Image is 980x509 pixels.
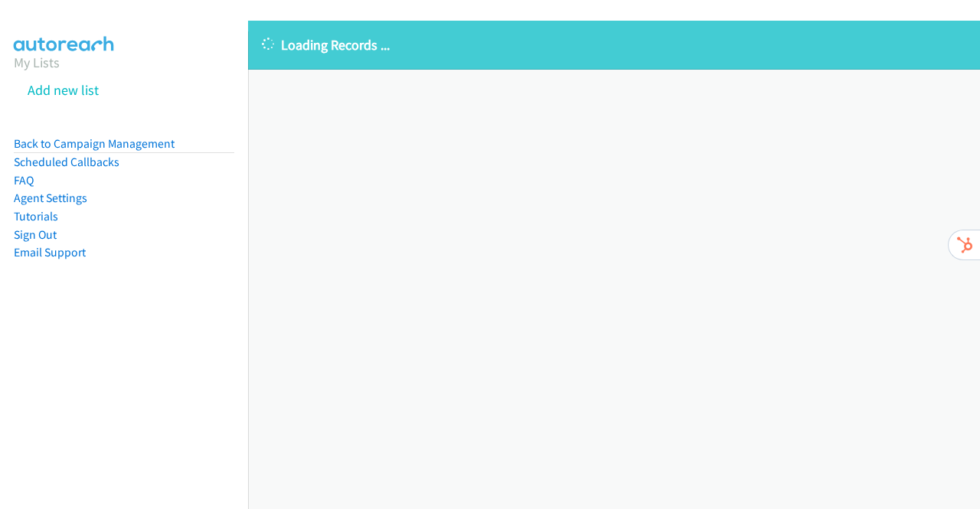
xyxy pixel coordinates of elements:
a: Email Support [14,245,86,259]
a: Tutorials [14,209,58,224]
a: Add new list [28,81,99,99]
a: Scheduled Callbacks [14,155,119,169]
p: Loading Records ... [262,34,966,55]
a: Sign Out [14,227,57,242]
a: Agent Settings [14,191,87,205]
a: FAQ [14,173,34,188]
a: Back to Campaign Management [14,136,175,151]
a: My Lists [14,54,60,71]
